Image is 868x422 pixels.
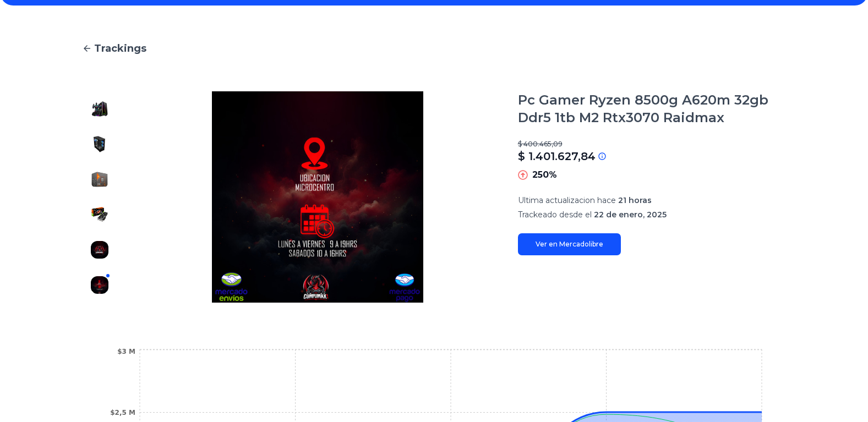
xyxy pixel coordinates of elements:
[518,91,787,127] h1: Pc Gamer Ryzen 8500g A620m 32gb Ddr5 1tb M2 Rtx3070 Raidmax
[91,100,108,118] img: Pc Gamer Ryzen 8500g A620m 32gb Ddr5 1tb M2 Rtx3070 Raidmax
[91,171,108,188] img: Pc Gamer Ryzen 8500g A620m 32gb Ddr5 1tb M2 Rtx3070 Raidmax
[94,41,146,56] span: Trackings
[91,241,108,259] img: Pc Gamer Ryzen 8500g A620m 32gb Ddr5 1tb M2 Rtx3070 Raidmax
[532,168,557,182] p: 250%
[91,135,108,153] img: Pc Gamer Ryzen 8500g A620m 32gb Ddr5 1tb M2 Rtx3070 Raidmax
[110,409,135,416] tspan: $2,5 M
[518,210,592,220] span: Trackeado desde el
[518,233,621,255] a: Ver en Mercadolibre
[518,140,787,149] p: $ 400.465,09
[618,195,652,205] span: 21 horas
[91,276,108,294] img: Pc Gamer Ryzen 8500g A620m 32gb Ddr5 1tb M2 Rtx3070 Raidmax
[82,41,787,56] a: Trackings
[518,149,596,164] p: $ 1.401.627,84
[594,210,667,220] span: 22 de enero, 2025
[91,206,108,223] img: Pc Gamer Ryzen 8500g A620m 32gb Ddr5 1tb M2 Rtx3070 Raidmax
[139,91,496,303] img: Pc Gamer Ryzen 8500g A620m 32gb Ddr5 1tb M2 Rtx3070 Raidmax
[117,348,135,355] tspan: $3 M
[518,195,616,205] span: Ultima actualizacion hace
